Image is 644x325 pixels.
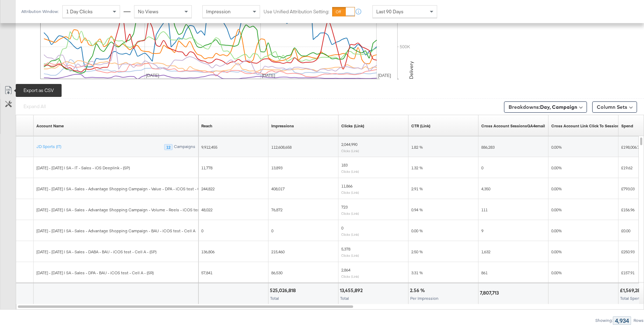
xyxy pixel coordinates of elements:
[551,249,562,254] span: 0.00%
[551,186,562,191] span: 0.00%
[481,228,483,233] span: 9
[411,144,423,150] span: 1.82 %
[341,169,359,174] sub: Clicks (Link)
[36,165,130,170] span: [DATE] - [DATE] | SA - IT - Sales - iOS Deeplink - (SP)
[621,123,633,129] div: Spend
[174,144,196,150] div: Campaigns
[592,101,637,113] button: Column Sets
[271,123,294,129] a: The number of times your ad was served. On mobile apps an ad is counted as served the first time ...
[138,8,159,15] span: No Views
[411,186,423,191] span: 2.91 %
[410,287,427,294] div: 2.56 %
[341,123,364,129] div: Clicks (Link)
[201,123,212,129] div: Reach
[481,207,488,212] span: 111
[36,123,64,129] a: Your ad account name
[411,207,423,212] span: 0.94 %
[271,270,282,275] span: 86,530
[540,104,577,110] b: Day, Campaign
[21,9,59,14] div: Attribution Window:
[551,228,562,233] span: 0.00%
[481,123,545,129] div: Cross Account SessionsGA4email
[201,228,203,233] span: 0
[341,123,364,129] a: The number of clicks on links appearing on your ad or Page that direct people to your sites off F...
[480,290,501,296] div: 7,807,713
[201,123,212,129] a: The number of people your ad was served to.
[340,287,365,294] div: 13,455,892
[341,183,352,189] span: 11,866
[341,190,359,195] sub: Clicks (Link)
[411,228,423,233] span: 0.00 %
[481,123,545,129] a: Describe this metric
[341,142,357,147] span: 2,044,990
[36,144,61,149] a: JD Sports (IT)
[481,186,490,191] span: 4,350
[411,165,423,170] span: 1.32 %
[36,228,195,233] span: [DATE] - [DATE] | SA - Sales - Advantage Shopping Campaign - BAU - iCOS test - Cell A
[341,232,359,236] sub: Clicks (Link)
[341,246,350,252] span: 5,378
[201,270,212,275] span: 57,841
[271,186,285,191] span: 408,017
[633,318,644,323] div: Rows
[341,162,348,168] span: 183
[341,267,350,273] span: 2,864
[270,287,298,294] div: 525,026,818
[271,123,294,129] div: Impressions
[341,204,348,210] span: 723
[36,186,209,191] span: [DATE] - [DATE] | SA - Sales - Advantage Shopping Campaign - Value - DPA - iCOS test - Cell B
[408,61,414,79] text: Delivery
[201,186,215,191] span: 244,822
[509,104,577,111] span: Breakdowns:
[411,123,430,129] div: CTR (Link)
[551,207,562,212] span: 0.00%
[36,123,64,129] div: Account Name
[271,228,273,233] span: 0
[411,270,423,275] span: 3.31 %
[481,165,483,170] span: 0
[271,165,282,170] span: 13,893
[341,225,343,231] span: 0
[551,165,562,170] span: 0.00%
[36,249,156,254] span: [DATE] - [DATE] | SA - Sales - DABA - BAU - iCOS test - Cell A - (SP)
[341,211,359,216] sub: Clicks (Link)
[270,296,279,301] span: Total
[271,144,292,150] span: 112,608,658
[66,8,93,15] span: 1 Day Clicks
[613,316,631,325] div: 4,934
[36,207,216,212] span: [DATE] - [DATE] | SA - Sales - Advantage Shopping Campaign - Volume - Reels - iCOS test - Cell B
[595,318,613,323] div: Showing:
[201,165,212,170] span: 11,778
[481,144,495,150] span: 886,283
[341,253,359,257] sub: Clicks (Link)
[201,249,215,254] span: 136,806
[481,249,490,254] span: 1,632
[341,274,359,278] sub: Clicks (Link)
[620,296,642,301] span: Total Spend
[376,8,404,15] span: Last 90 Days
[201,144,217,150] span: 9,912,455
[271,249,285,254] span: 215,460
[164,144,173,150] div: 12
[206,8,231,15] span: Impression
[201,207,212,212] span: 48,022
[551,144,562,150] span: 0.00%
[411,123,430,129] a: The number of clicks received on a link in your ad divided by the number of impressions.
[340,296,349,301] span: Total
[36,270,154,275] span: [DATE] - [DATE] | SA - Sales - DPA - BAU - iCOS test - Cell A - (SR)
[621,123,633,129] a: The total amount spent to date.
[411,249,423,254] span: 2.50 %
[481,270,488,275] span: 861
[504,101,587,113] button: Breakdowns:Day, Campaign
[264,8,329,15] label: Use Unified Attribution Setting:
[551,123,639,129] a: Cross Account Link Click To Session Ratio GA4
[271,207,282,212] span: 76,872
[551,270,562,275] span: 0.00%
[410,296,439,301] span: Per Impression
[341,149,359,153] sub: Clicks (Link)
